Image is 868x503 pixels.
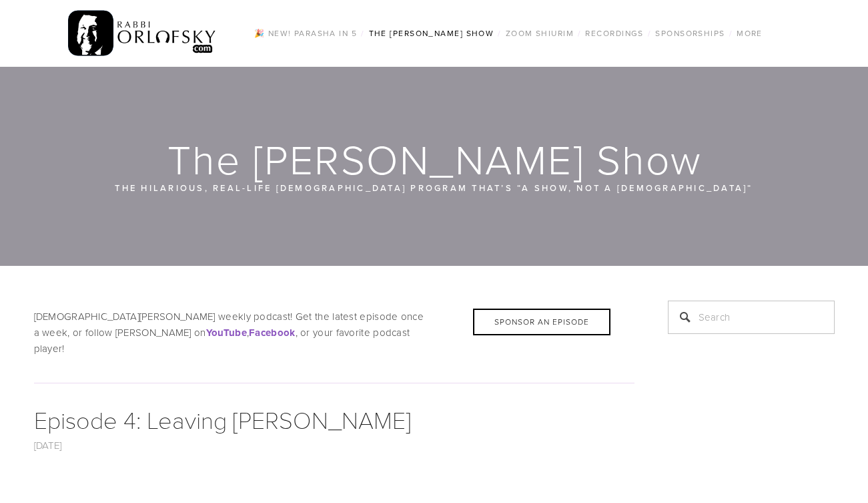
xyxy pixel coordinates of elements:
a: The [PERSON_NAME] Show [365,25,498,42]
span: / [498,27,501,39]
span: / [648,27,651,39]
p: [DEMOGRAPHIC_DATA][PERSON_NAME] weekly podcast! Get the latest episode once a week, or follow [PE... [34,309,634,357]
a: Recordings [581,25,647,42]
a: Episode 4: Leaving [PERSON_NAME] [34,403,411,436]
a: More [733,25,767,42]
span: / [361,27,364,39]
a: Sponsorships [651,25,729,42]
input: Search [668,301,835,334]
a: Facebook [249,325,295,339]
a: Zoom Shiurim [502,25,578,42]
img: RabbiOrlofsky.com [68,7,217,59]
span: / [578,27,581,39]
span: / [729,27,733,39]
a: [DATE] [34,438,62,452]
a: 🎉 NEW! Parasha in 5 [250,25,361,42]
p: The hilarious, real-life [DEMOGRAPHIC_DATA] program that’s “a show, not a [DEMOGRAPHIC_DATA]“ [114,180,755,195]
h1: The [PERSON_NAME] Show [34,138,836,180]
a: YouTube [206,325,247,339]
div: Sponsor an Episode [473,309,610,335]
